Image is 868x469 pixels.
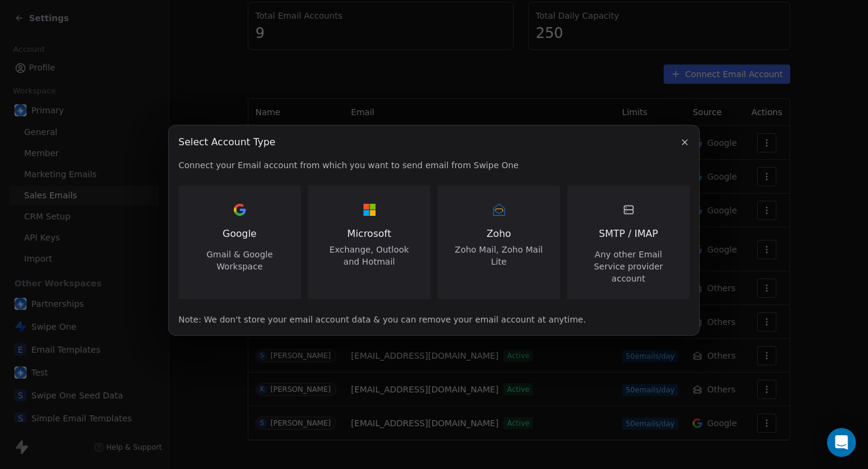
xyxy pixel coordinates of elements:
span: Google [222,227,256,241]
span: Microsoft [322,227,416,241]
span: Zoho Mail, Zoho Mail Lite [452,244,546,268]
span: SMTP / IMAP [599,227,658,241]
span: Exchange, Outlook and Hotmail [322,244,416,268]
span: Zoho [452,227,546,241]
span: Gmail & Google Workspace [193,248,286,272]
span: Select Account Type [178,135,275,150]
span: Connect your Email account from which you want to send email from Swipe One [178,159,690,171]
span: Note: We don't store your email account data & you can remove your email account at anytime. [178,313,690,326]
span: Any other Email Service provider account [582,248,675,285]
